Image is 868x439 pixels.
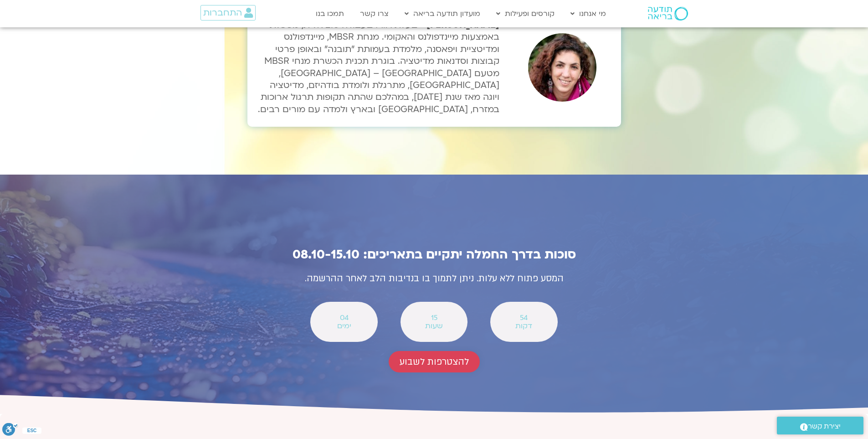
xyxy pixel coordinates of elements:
[322,314,365,322] span: 04
[492,5,559,22] a: קורסים ופעילות
[203,8,242,18] span: התחברות
[200,5,256,21] a: התחברות
[502,322,545,330] span: דקות
[400,5,485,22] a: מועדון תודעה בריאה
[234,248,635,262] h2: סוכות בדרך החמלה יתקיים בתאריכים: 08.10-15.10
[252,19,500,115] p: בעלת M.A בעבודה סוציאלית, מטפלת באמצעות מיינדפולנס והאקומי. מנחת MBSR, מיינדפולנס ומדיטציית ויפאס...
[234,271,635,287] p: המסע פתוח ללא עלות. ניתן לתמוך בו בנדיבות הלב לאחר ההרשמה.
[400,356,469,367] span: להצטרפות לשבוע
[412,322,456,330] span: שעות
[648,7,688,21] img: תודעה בריאה
[777,417,863,434] a: יצירת קשר
[311,5,349,22] a: תמכו בנו
[355,5,393,22] a: צרו קשר
[412,314,456,322] span: 15
[502,314,545,322] span: 54
[322,322,365,330] span: ימים
[808,420,841,433] span: יצירת קשר
[389,351,480,372] a: להצטרפות לשבוע
[566,5,611,22] a: מי אנחנו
